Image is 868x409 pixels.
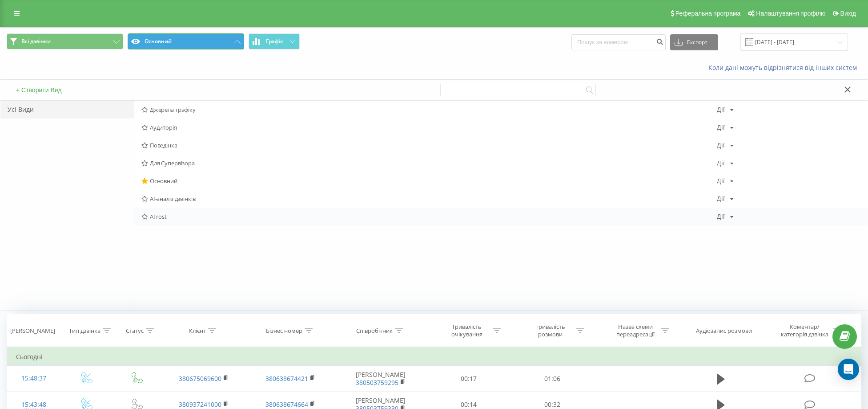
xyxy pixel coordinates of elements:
span: Основний [141,178,717,184]
div: Тип дзвінка [69,327,100,335]
div: [PERSON_NAME] [10,327,55,335]
div: Назва схеми переадресації [611,323,659,338]
td: Сьогодні [7,348,861,366]
button: Графік [249,33,300,49]
button: + Створити Вид [13,86,64,94]
td: 00:17 [427,366,511,392]
span: Джерела трафіку [141,106,717,113]
div: Дії [717,213,725,220]
span: Налаштування профілю [756,10,825,17]
span: Вихід [840,10,856,17]
span: Всі дзвінки [21,38,51,45]
button: Основний [128,33,244,49]
div: Дії [717,106,725,113]
div: Аудіозапис розмови [696,327,752,335]
div: Коментар/категорія дзвінка [779,323,831,338]
div: Дії [717,196,725,202]
span: Графік [266,38,283,45]
a: 380675069600 [179,374,221,383]
a: 380503759295 [356,378,398,387]
td: 01:06 [510,366,594,392]
a: Коли дані можуть відрізнятися вiд інших систем [708,63,861,72]
span: Аудиторія [141,124,717,131]
button: Експорт [670,34,718,50]
span: Поведінка [141,142,717,148]
button: Всі дзвінки [7,33,123,49]
div: Тривалість розмови [526,323,574,338]
span: AI rost [141,213,717,220]
div: Дії [717,178,725,184]
input: Пошук за номером [571,34,666,50]
div: Дії [717,160,725,166]
a: 380638674664 [265,400,308,409]
div: 15:48:37 [16,370,52,387]
div: Співробітник [356,327,393,335]
div: Дії [717,142,725,148]
div: Статус [126,327,144,335]
a: 380638674421 [265,374,308,383]
button: Закрити [841,86,854,95]
div: Бізнес номер [266,327,302,335]
span: Для Супервізора [141,160,717,166]
div: Дії [717,124,725,131]
a: 380937241000 [179,400,221,409]
span: AI-аналіз дзвінків [141,196,717,202]
span: Реферальна програма [675,10,741,17]
td: [PERSON_NAME] [334,366,427,392]
div: Клієнт [189,327,206,335]
div: Тривалість очікування [443,323,490,338]
div: Open Intercom Messenger [838,359,859,380]
div: Усі Види [0,101,134,119]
